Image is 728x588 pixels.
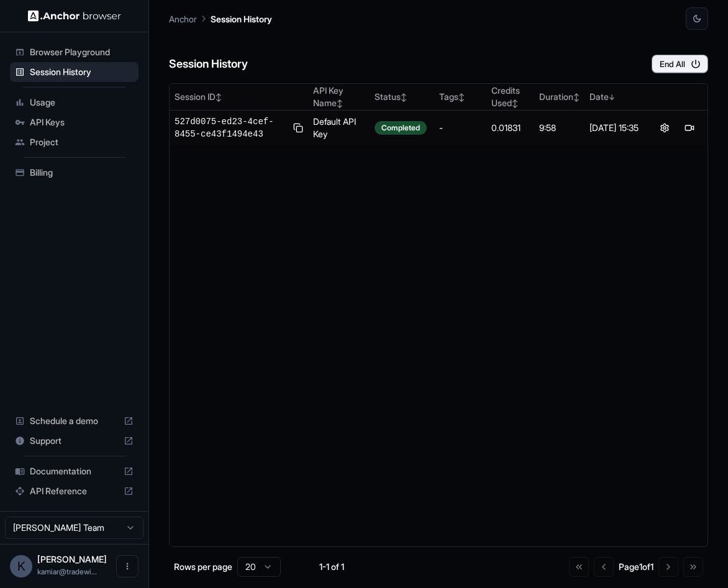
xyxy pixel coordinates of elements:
div: Support [10,431,139,451]
div: Session ID [175,91,303,103]
div: Page 1 of 1 [619,561,653,573]
div: Project [10,132,139,152]
h6: Session History [169,55,248,73]
div: K [10,555,32,577]
div: Session History [10,62,139,82]
nav: breadcrumb [169,12,272,25]
div: Schedule a demo [10,411,139,431]
div: Usage [10,93,139,112]
div: Browser Playground [10,42,139,62]
span: ↕ [401,93,407,102]
span: Schedule a demo [30,415,119,427]
div: 0.01831 [491,122,529,134]
div: 9:58 [539,122,580,134]
div: API Reference [10,481,139,501]
span: Usage [30,96,134,109]
div: Date [589,91,642,103]
span: Project [30,136,134,148]
span: ↓ [609,93,615,102]
span: 527d0075-ed23-4cef-8455-ce43f1494e43 [175,115,288,140]
p: Rows per page [174,561,232,573]
img: Anchor Logo [28,10,121,22]
div: Billing [10,163,139,183]
div: Documentation [10,461,139,481]
p: Session History [211,12,272,25]
td: Default API Key [308,111,370,146]
button: Open menu [116,555,139,577]
span: ↕ [458,93,465,102]
span: Support [30,435,119,447]
div: API Keys [10,112,139,132]
div: [DATE] 15:35 [589,122,642,134]
span: ↕ [512,99,518,108]
span: Session History [30,66,134,78]
div: - [439,122,481,134]
div: Tags [439,91,481,103]
span: ↕ [337,99,343,108]
div: Completed [375,121,427,135]
button: End All [652,55,708,73]
div: Status [375,91,429,103]
div: 1-1 of 1 [301,561,363,573]
div: Credits Used [491,84,529,109]
span: ↕ [216,93,222,102]
div: API Key Name [313,84,365,109]
span: API Reference [30,485,119,497]
span: ↕ [573,93,580,102]
span: kamiar@tradewind.run [37,567,97,576]
span: Kamiar Coffey [37,554,107,564]
p: Anchor [169,12,197,25]
span: Browser Playground [30,46,134,58]
span: API Keys [30,116,134,129]
span: Documentation [30,465,119,477]
div: Duration [539,91,580,103]
span: Billing [30,166,134,179]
